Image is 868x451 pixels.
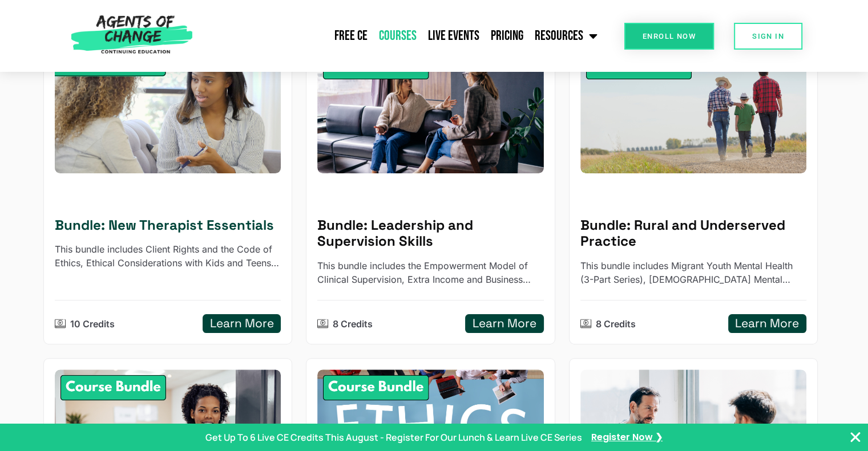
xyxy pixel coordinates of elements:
button: Close Banner [849,430,862,444]
a: Leadership and Supervision Skills - 8 Credit CE BundleBundle: Leadership and Supervision SkillsTh... [306,37,555,345]
a: Free CE [329,22,373,50]
span: Enroll Now [643,32,696,40]
a: SIGN IN [734,23,802,50]
a: New Therapist Essentials - 10 Credit CE BundleBundle: New Therapist EssentialsThis bundle include... [43,37,292,345]
h5: Learn More [473,316,536,331]
p: 8 Credits [596,317,636,331]
p: This bundle includes Client Rights and the Code of Ethics, Ethical Considerations with Kids and T... [55,242,281,270]
a: Courses [373,22,422,50]
h5: Learn More [735,316,799,331]
h5: Bundle: Leadership and Supervision Skills [317,217,543,250]
p: 10 Credits [70,317,115,331]
a: Resources [529,22,603,50]
span: SIGN IN [752,32,784,40]
nav: Menu [198,22,603,50]
a: Live Events [422,22,485,50]
a: Pricing [485,22,529,50]
h5: Learn More [210,316,274,331]
div: New Therapist Essentials - 10 Credit CE Bundle [55,48,281,173]
p: 8 Credits [333,317,373,331]
p: This bundle includes the Empowerment Model of Clinical Supervision, Extra Income and Business Ski... [317,259,543,286]
a: Rural and Underserved Practice - 8 Credit CE BundleBundle: Rural and Underserved PracticeThis bun... [569,37,818,345]
p: This bundle includes Migrant Youth Mental Health (3-Part Series), Native American Mental Health, ... [580,259,806,286]
h5: Bundle: New Therapist Essentials [55,217,281,234]
img: New Therapist Essentials - 10 Credit CE Bundle [43,42,292,180]
a: Register Now ❯ [591,431,663,444]
a: Enroll Now [624,23,714,50]
h5: Bundle: Rural and Underserved Practice [580,217,806,250]
p: Get Up To 6 Live CE Credits This August - Register For Our Lunch & Learn Live CE Series [205,430,582,444]
img: Rural and Underserved Practice - 8 Credit CE Bundle [580,48,806,173]
img: Leadership and Supervision Skills - 8 Credit CE Bundle [317,48,543,173]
